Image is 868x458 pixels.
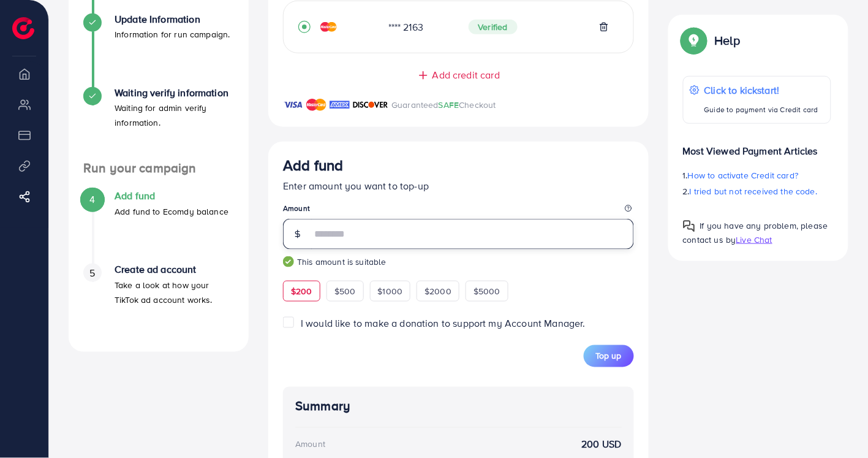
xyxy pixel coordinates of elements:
[283,256,294,267] img: guide
[683,134,831,158] p: Most Viewed Payment Articles
[715,33,741,48] p: Help
[378,285,403,297] span: $1000
[295,438,325,451] div: Amount
[283,203,634,218] legend: Amount
[683,219,828,246] span: If you have any problem, please contact us by
[115,101,234,130] p: Waiting for admin verify information.
[704,83,818,97] p: Click to kickstart!
[330,97,350,112] img: brand
[432,68,500,82] span: Add credit card
[439,99,459,111] span: SAFE
[69,13,249,87] li: Update Information
[704,102,818,117] p: Guide to payment via Credit card
[115,204,228,219] p: Add fund to Ecomdy balance
[736,234,772,246] span: Live Chat
[391,97,496,112] p: Guaranteed Checkout
[89,266,95,280] span: 5
[688,169,798,181] span: How to activate Credit card?
[474,285,500,297] span: $5000
[683,184,831,199] p: 2.
[320,22,337,32] img: credit
[115,264,234,275] h4: Create ad account
[301,316,586,330] span: I would like to make a donation to support my Account Manager.
[115,13,230,25] h4: Update Information
[69,161,249,176] h4: Run your campaign
[306,97,326,112] img: brand
[298,21,311,33] svg: record circle
[283,156,343,174] h3: Add fund
[425,285,451,297] span: $2000
[683,220,695,232] img: Popup guide
[89,193,95,207] span: 4
[584,345,634,367] button: Top up
[295,399,622,414] h4: Summary
[469,20,518,34] span: Verified
[69,87,249,161] li: Waiting verify information
[12,17,34,39] img: logo
[582,438,622,452] strong: 200 USD
[115,190,228,202] h4: Add fund
[291,285,312,297] span: $200
[283,178,634,193] p: Enter amount you want to top-up
[690,185,817,197] span: I tried but not received the code.
[683,29,705,52] img: Popup guide
[334,285,356,297] span: $500
[115,27,230,42] p: Information for run campaign.
[69,264,249,337] li: Create ad account
[816,403,859,449] iframe: Chat
[283,256,634,268] small: This amount is suitable
[283,97,303,112] img: brand
[115,87,234,99] h4: Waiting verify information
[115,278,234,307] p: Take a look at how your TikTok ad account works.
[683,168,831,183] p: 1.
[353,97,388,112] img: brand
[596,350,622,362] span: Top up
[69,190,249,264] li: Add fund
